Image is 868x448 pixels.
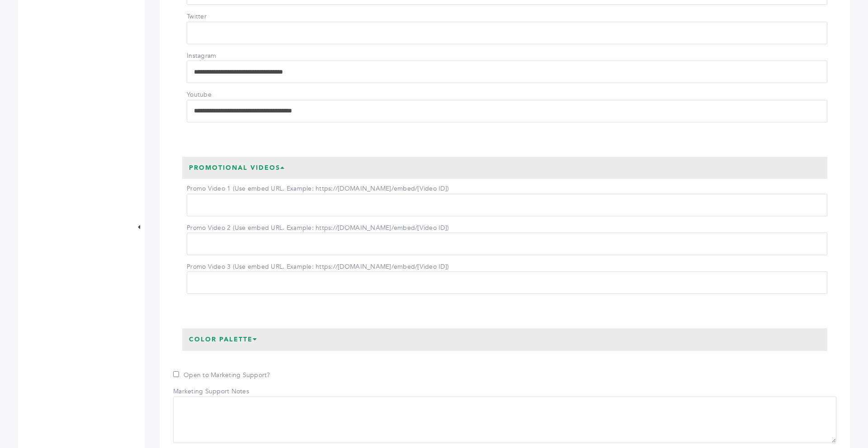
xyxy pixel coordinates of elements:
[187,51,250,61] label: Instagram
[187,262,449,271] label: Promo Video 3 (Use embed URL. Example: https://[DOMAIN_NAME]/embed/[Video ID])
[187,224,449,233] label: Promo Video 2 (Use embed URL. Example: https://[DOMAIN_NAME]/embed/[Video ID])
[173,371,270,380] label: Open to Marketing Support?
[187,184,449,193] label: Promo Video 1 (Use embed URL. Example: https://[DOMAIN_NAME]/embed/[Video ID])
[187,12,250,21] label: Twitter
[182,328,264,351] h3: Color Palette
[173,371,179,377] input: Open to Marketing Support?
[182,157,292,179] h3: Promotional Videos
[173,387,249,396] label: Marketing Support Notes
[187,90,250,99] label: Youtube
